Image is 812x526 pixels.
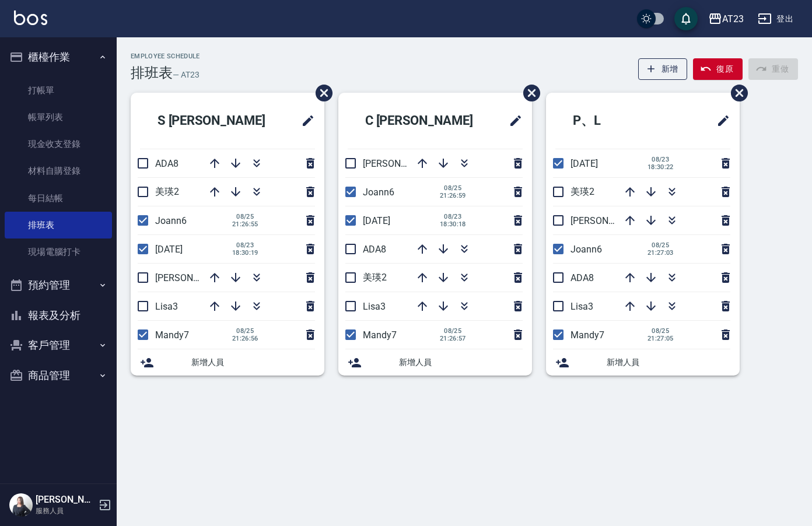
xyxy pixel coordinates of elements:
img: Person [9,493,33,517]
h2: S [PERSON_NAME] [140,100,286,142]
span: 刪除班表 [514,76,542,110]
a: 排班表 [5,212,112,239]
span: [PERSON_NAME]19 [570,215,651,226]
span: 刪除班表 [722,76,750,110]
button: 商品管理 [5,360,112,391]
span: 21:26:57 [440,335,466,342]
button: 報表及分析 [5,300,112,331]
span: Joann6 [363,187,394,198]
span: 08/23 [232,241,258,249]
span: ADA8 [570,272,594,283]
span: 08/25 [232,213,258,220]
span: Lisa3 [570,301,593,312]
h2: Employee Schedule [131,52,200,60]
h5: [PERSON_NAME] [36,494,95,506]
span: 修改班表的標題 [502,107,523,135]
div: AT23 [722,12,744,26]
span: 21:26:56 [232,335,258,342]
span: 08/25 [232,327,258,335]
a: 打帳單 [5,77,112,104]
h6: — AT23 [173,69,199,81]
span: 美瑛2 [570,186,594,197]
span: [DATE] [363,215,390,226]
span: Lisa3 [363,301,386,312]
a: 材料自購登錄 [5,157,112,184]
button: AT23 [703,7,748,31]
span: 21:27:05 [647,335,674,342]
span: 18:30:18 [440,220,466,228]
div: 新增人員 [338,349,532,376]
span: 08/23 [440,213,466,220]
button: 櫃檯作業 [5,42,112,72]
span: 修改班表的標題 [294,107,315,135]
span: 修改班表的標題 [709,107,730,135]
h2: C [PERSON_NAME] [348,100,494,142]
a: 每日結帳 [5,185,112,212]
button: 復原 [693,58,743,80]
a: 帳單列表 [5,104,112,131]
a: 現金收支登錄 [5,131,112,157]
span: Joann6 [155,215,187,226]
span: 刪除班表 [307,76,334,110]
span: ADA8 [363,244,386,255]
div: 新增人員 [131,349,324,376]
span: 21:26:55 [232,220,258,228]
h3: 排班表 [131,65,173,81]
span: 21:27:03 [647,249,674,257]
span: 08/23 [647,156,674,163]
span: 新增人員 [607,356,730,369]
span: 新增人員 [191,356,315,369]
span: 08/25 [440,327,466,335]
a: 現場電腦打卡 [5,239,112,265]
span: [DATE] [570,158,598,169]
div: 新增人員 [546,349,740,376]
img: Logo [14,10,47,25]
button: save [674,7,698,30]
button: 登出 [753,8,798,30]
span: Lisa3 [155,301,178,312]
span: ADA8 [155,158,178,169]
span: 18:30:22 [647,163,674,171]
button: 客戶管理 [5,330,112,360]
h2: P、L [555,100,664,142]
span: Mandy7 [155,329,189,341]
button: 新增 [638,58,688,80]
span: [PERSON_NAME]19 [363,158,443,169]
span: Mandy7 [363,329,397,341]
span: 21:26:59 [440,192,466,199]
span: Joann6 [570,244,602,255]
span: 08/25 [647,327,674,335]
span: [DATE] [155,244,183,255]
span: 18:30:19 [232,249,258,257]
p: 服務人員 [36,506,95,516]
span: 08/25 [647,241,674,249]
span: 美瑛2 [363,272,387,283]
span: 新增人員 [399,356,523,369]
button: 預約管理 [5,270,112,300]
span: 美瑛2 [155,186,179,197]
span: Mandy7 [570,329,604,341]
span: [PERSON_NAME]19 [155,272,236,283]
span: 08/25 [440,184,466,192]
